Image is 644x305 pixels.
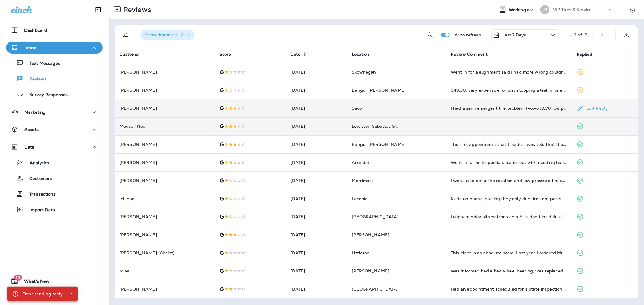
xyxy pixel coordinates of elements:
span: Bangor [PERSON_NAME] [352,142,406,147]
span: Date [290,52,301,57]
p: Import Data [24,207,55,213]
p: Transactions [23,192,56,197]
p: [PERSON_NAME] (Gheist) [120,250,210,255]
p: Customers [23,176,52,182]
p: Survey Responses [23,92,68,98]
div: The first appointment that I made, I was told that there was no appointment in their system, even... [451,141,567,147]
p: Dashboard [24,28,47,33]
button: Marketing [6,106,103,118]
td: [DATE] [286,226,347,244]
span: Lewiston Sabattus St. [352,124,398,129]
span: What's New [18,279,50,286]
button: Search Reviews [424,29,436,41]
div: Was informed had a bad wheel bearing, was replaced four months previously and confirmed not to be... [451,268,567,274]
span: Littleton [352,250,370,256]
span: [GEOGRAPHIC_DATA] [352,214,399,219]
button: Export as CSV [620,29,633,41]
p: Data [24,145,35,149]
td: [DATE] [286,280,347,298]
span: Date [290,52,309,57]
span: Score [219,52,239,57]
td: [DATE] [286,208,347,226]
span: Location [352,52,369,57]
button: Transactions [6,187,103,200]
span: [GEOGRAPHIC_DATA] [352,286,399,292]
div: Went in for an inspection...came out with needing half the car replaced. Also was in here for abo... [451,159,567,165]
span: Bangor [PERSON_NAME] [352,87,406,93]
button: Support [6,290,103,302]
p: Analytics [24,160,49,166]
span: Saco [352,105,362,111]
button: Import Data [6,203,103,216]
div: Error sending reply [22,288,63,299]
td: [DATE] [286,262,347,280]
span: Score : +2 [145,32,184,38]
p: Marketing [24,110,46,115]
p: Assets [24,127,39,132]
td: [DATE] [286,117,347,135]
td: [DATE] [286,190,347,208]
p: Reviews [23,77,46,82]
button: Close [68,290,75,297]
p: M W [120,269,210,273]
td: [DATE] [286,244,347,262]
div: 1 - 13 of 13 [568,33,587,37]
span: [PERSON_NAME] [352,232,389,237]
span: Skowhegan [352,69,376,75]
div: This place is an absolute scam. Last year I ordered Multi-Mile Matrix Tour RS II tires rated for ... [451,250,567,256]
p: Inbox [24,45,36,50]
button: Customers [6,172,103,184]
div: Went in for a alignment said I had more wrong couldn't do the alignment. Brought it somewhere els... [451,69,567,75]
button: Text Messages [6,57,103,69]
div: My first phone interaction with Chris was a positive one. He was professional and well spoken. Th... [451,214,567,220]
td: [DATE] [286,63,347,81]
button: Dashboard [6,24,103,36]
p: Auto refresh [454,33,481,37]
span: 19 [14,275,22,281]
p: Medseif Nour [120,124,210,129]
p: [PERSON_NAME] [120,287,210,291]
span: Working as: [509,7,534,12]
button: 19What's New [6,275,103,287]
p: loli gag [120,196,210,201]
span: Review Comment [451,52,488,57]
button: Analytics [6,156,103,169]
p: [PERSON_NAME] [120,88,210,93]
p: Reviews [121,5,151,14]
div: Had an appointment scheduled for a state inspection along with balancing and rotating the tires. ... [451,286,567,292]
p: Last 7 Days [502,33,526,37]
span: Replied [577,52,600,57]
td: [DATE] [286,153,347,171]
span: Arundel [352,160,369,165]
span: Laconia [352,196,367,201]
p: [PERSON_NAME] [120,214,210,219]
span: [PERSON_NAME] [352,268,389,274]
div: I went in to get a tire rotation and low pressure tire checked. They tried to sell me new tires a... [451,178,567,184]
button: Inbox [6,42,103,54]
p: [PERSON_NAME] [120,142,210,147]
span: Replied [577,52,592,57]
div: $49.30, very expensive for just stopping a leak in one tire, but I didn’t have to make an appoint... [451,87,567,93]
span: Score [219,52,231,57]
p: Edit Reply [584,106,608,111]
div: Score:3 Stars+2 [141,30,194,40]
p: VIP Tires & Service [553,7,592,12]
span: Customer [120,52,140,57]
button: Reviews [6,72,103,85]
td: [DATE] [286,99,347,117]
span: Customer [120,52,148,57]
button: Data [6,141,103,153]
td: [DATE] [286,135,347,153]
div: VT [540,5,549,14]
p: [PERSON_NAME] [120,106,210,111]
button: Assets [6,124,103,136]
button: Settings [627,4,638,15]
p: [PERSON_NAME] [120,160,210,165]
span: Merrimack [352,178,373,183]
p: [PERSON_NAME] [120,178,210,183]
p: Text Messages [24,61,60,67]
p: [PERSON_NAME] [120,70,210,74]
td: [DATE] [286,81,347,99]
button: Filters [120,29,132,41]
span: Location [352,52,377,57]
